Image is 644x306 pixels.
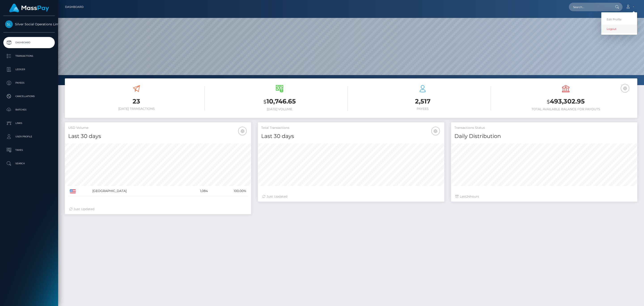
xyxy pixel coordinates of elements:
[601,15,637,24] a: Edit Profile
[5,133,53,140] p: User Profile
[3,64,55,75] a: Ledger
[547,99,550,105] small: $
[569,3,611,11] input: Search...
[209,186,248,196] td: 100.00%
[5,106,53,113] p: Batches
[3,118,55,129] a: Links
[455,194,633,199] div: Last hours
[68,132,248,140] h4: Last 30 days
[91,186,182,196] td: [GEOGRAPHIC_DATA]
[3,50,55,62] a: Transactions
[3,37,55,48] a: Dashboard
[3,77,55,88] a: Payees
[454,126,634,130] h5: Transactions Status
[3,144,55,156] a: Taxes
[261,132,441,140] h4: Last 30 days
[262,194,440,199] div: Just Updated
[5,20,13,28] img: Silver Social Operations Limited
[3,104,55,115] a: Batches
[3,131,55,142] a: User Profile
[261,126,441,130] h5: Total Transactions
[211,97,348,106] h3: 10,746.65
[354,107,491,111] h6: Payees
[601,25,637,33] a: Logout
[5,120,53,127] p: Links
[211,107,348,111] h6: [DATE] Volume
[454,132,634,140] h4: Daily Distribution
[5,39,53,46] p: Dashboard
[3,158,55,169] a: Search
[3,91,55,102] a: Cancellations
[5,93,53,100] p: Cancellations
[5,80,53,86] p: Payees
[68,126,248,130] h5: USD Volume
[5,53,53,59] p: Transactions
[5,66,53,73] p: Ledger
[498,107,634,111] h6: Total Available Balance for Payouts
[5,160,53,167] p: Search
[182,186,209,196] td: 1,084
[68,107,205,111] h6: [DATE] Transactions
[68,97,205,106] h3: 23
[5,147,53,153] p: Taxes
[69,207,247,211] div: Just Updated
[3,22,55,26] span: Silver Social Operations Limited
[466,194,470,198] span: 24
[9,4,49,12] img: MassPay Logo
[70,189,76,193] img: US.png
[65,2,84,12] a: Dashboard
[354,97,491,106] h3: 2,517
[498,97,634,106] h3: 493,302.95
[263,99,267,105] small: $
